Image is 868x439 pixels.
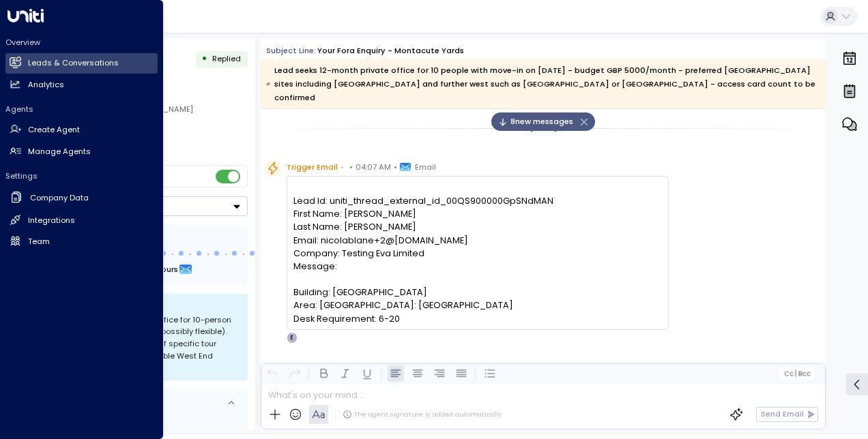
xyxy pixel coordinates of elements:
[394,160,397,174] span: •
[201,49,207,69] div: •
[5,120,158,140] a: Create Agent
[349,160,353,174] span: •
[212,53,241,64] span: Replied
[415,160,436,174] span: Email
[795,370,797,378] span: |
[28,146,91,157] h2: Manage Agents
[266,63,819,104] div: Lead seeks 12-month private office for 10 people with move-in on [DATE] - budget GBP 5000/month -...
[266,45,316,56] span: Subject Line:
[5,53,158,74] a: Leads & Conversations
[341,160,344,174] span: •
[5,170,158,181] h2: Settings
[784,370,811,378] span: Cc Bcc
[5,231,158,252] a: Team
[498,116,573,127] span: 8 new message s
[265,365,281,382] button: Undo
[30,192,89,204] h2: Company Data
[28,79,64,91] h2: Analytics
[28,57,119,69] h2: Leads & Conversations
[491,112,594,131] div: 8new messages
[317,45,464,57] div: Your Fora Enquiry - Montacute Yards
[287,160,338,174] span: Trigger Email
[5,210,158,230] a: Integrations
[28,215,75,226] h2: Integrations
[28,236,50,247] h2: Team
[779,369,815,379] button: Cc|Bcc
[287,365,303,382] button: Redo
[343,410,502,419] div: The agent signature is added automatically
[356,160,391,174] span: 04:07 AM
[287,332,298,343] div: E
[5,141,158,162] a: Manage Agents
[5,104,158,115] h2: Agents
[5,187,158,209] a: Company Data
[28,124,80,136] h2: Create Agent
[5,74,158,95] a: Analytics
[5,37,158,48] h2: Overview
[293,194,661,325] pre: Lead Id: uniti_thread_external_id_00QS900000GpSNdMAN First Name: [PERSON_NAME] Last Name: [PERSON...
